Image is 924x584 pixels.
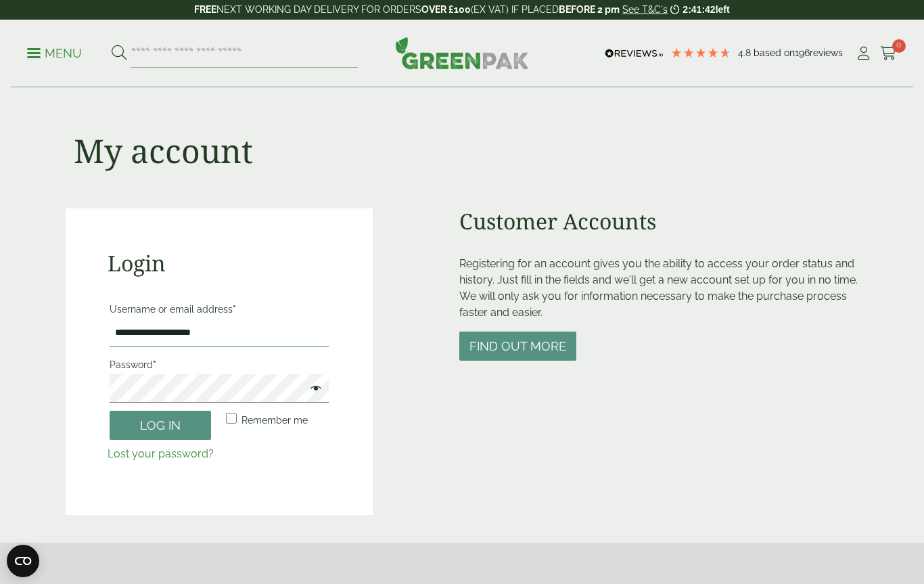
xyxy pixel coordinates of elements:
[683,4,715,15] span: 2:41:42
[459,208,858,234] h2: Customer Accounts
[108,447,214,460] a: Lost your password?
[810,47,843,58] span: reviews
[559,4,620,15] strong: BEFORE 2 pm
[738,47,754,58] span: 4.8
[241,415,308,426] span: Remember me
[880,43,897,64] a: 0
[110,355,329,374] label: Password
[27,45,82,59] a: Menu
[716,4,730,15] span: left
[74,131,253,171] h1: My account
[880,47,897,60] i: Cart
[892,39,906,53] span: 0
[459,340,576,353] a: Find out more
[605,49,664,58] img: REVIEWS.io
[108,250,331,276] h2: Login
[226,413,237,424] input: Remember me
[459,332,576,361] button: Find out more
[7,545,39,577] button: Open CMP widget
[27,45,82,62] p: Menu
[754,47,795,58] span: Based on
[421,4,471,15] strong: OVER £100
[855,47,872,60] i: My Account
[110,411,211,440] button: Log in
[395,37,529,69] img: GreenPak Supplies
[795,47,810,58] span: 196
[622,4,668,15] a: See T&C's
[110,300,329,319] label: Username or email address
[194,4,216,15] strong: FREE
[670,47,731,59] div: 4.79 Stars
[459,256,858,321] p: Registering for an account gives you the ability to access your order status and history. Just fi...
